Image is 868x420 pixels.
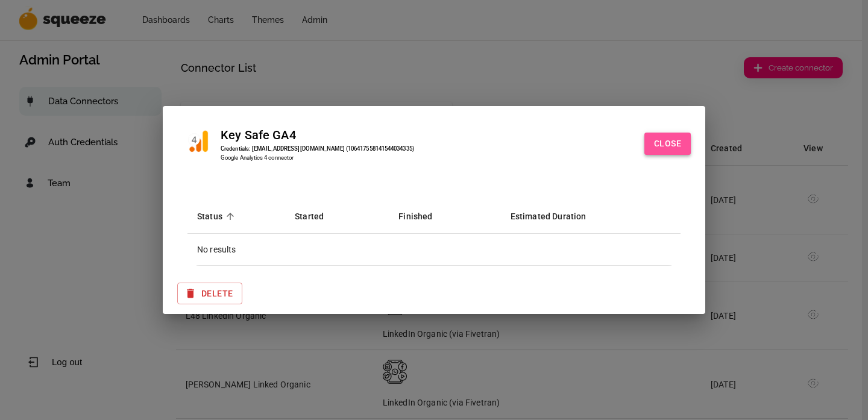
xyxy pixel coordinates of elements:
span: Status [197,209,238,224]
button: Close [644,133,691,155]
h6: Google Analytics 4 connector [221,153,414,162]
span: Estimated Duration [511,209,602,224]
p: Credentials: [EMAIL_ADDRESS][DOMAIN_NAME] (106417558141544034335) [221,145,414,153]
table: simple table [187,198,681,265]
button: Delete [177,283,242,305]
span: Finished [398,209,448,224]
img: Social Media Logo [187,129,211,153]
div: No results [197,243,671,255]
div: Key Safe GA4 [221,125,414,145]
span: Started [295,209,339,224]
